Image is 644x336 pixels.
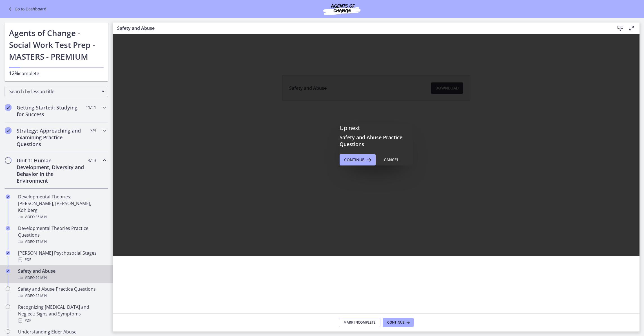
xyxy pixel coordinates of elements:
a: Go to Dashboard [7,6,46,12]
span: 12% [9,70,19,77]
i: Completed [6,226,10,230]
h2: Strategy: Approaching and Examining Practice Questions [17,127,85,147]
span: · 29 min [35,274,47,281]
div: Search by lesson title [5,86,108,97]
span: · 17 min [35,238,47,245]
i: Completed [6,251,10,255]
div: Developmental Theories: [PERSON_NAME], [PERSON_NAME], Kohlberg [18,193,106,220]
h3: Safety and Abuse Practice Questions [340,134,413,147]
span: Continue [344,156,364,163]
span: 4 / 13 [88,157,96,164]
span: 3 / 3 [90,127,96,134]
i: Completed [5,104,12,111]
span: Continue [387,320,405,325]
h2: Unit 1: Human Development, Diversity and Behavior in the Environment [17,157,85,184]
i: Completed [5,127,12,134]
div: Video [18,292,106,299]
button: Continue [340,154,376,165]
div: Video [18,214,106,220]
div: PDF [18,317,106,324]
span: · 35 min [35,214,47,220]
span: · 22 min [35,292,47,299]
div: PDF [18,256,106,263]
h3: Safety and Abuse [117,25,606,32]
i: Completed [6,194,10,199]
button: Cancel [379,154,404,165]
p: complete [9,70,104,77]
div: Safety and Abuse Practice Questions [18,286,106,299]
div: Video [18,238,106,245]
button: Continue [383,318,414,327]
div: Recognizing [MEDICAL_DATA] and Neglect: Signs and Symptoms [18,304,106,324]
p: Up next [340,124,413,132]
span: Search by lesson title [9,88,99,95]
div: Safety and Abuse [18,268,106,281]
i: Completed [6,269,10,273]
span: Mark Incomplete [344,320,376,325]
h2: Getting Started: Studying for Success [17,104,85,118]
h1: Agents of Change - Social Work Test Prep - MASTERS - PREMIUM [9,27,104,62]
div: Cancel [384,156,399,163]
div: Developmental Theories Practice Questions [18,225,106,245]
button: Mark Incomplete [339,318,380,327]
div: [PERSON_NAME] Psychosocial Stages [18,250,106,263]
div: Video [18,274,106,281]
span: 11 / 11 [86,104,96,111]
img: Agents of Change [308,2,376,16]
